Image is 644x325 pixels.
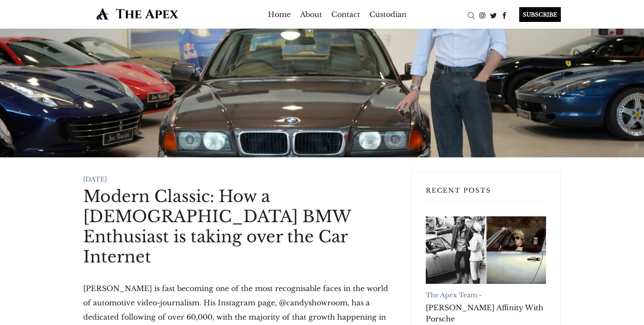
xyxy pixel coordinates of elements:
[426,291,482,299] a: The Apex Team -
[426,186,546,202] h3: Recent Posts
[83,186,397,267] h1: Modern Classic: How a [DEMOGRAPHIC_DATA] BMW Enthusiast is taking over the Car Internet
[519,7,561,22] div: SUBSCRIBE
[466,10,477,19] a: Search
[300,7,322,21] a: About
[331,7,360,21] a: Contact
[426,216,546,284] a: Robert Redford's Affinity With Porsche
[477,10,488,19] a: Instagram
[426,302,546,325] a: [PERSON_NAME] Affinity With Porsche
[83,175,107,183] time: [DATE]
[369,7,407,21] a: Custodian
[83,7,192,20] img: The Apex by Custodian
[510,7,561,22] a: SUBSCRIBE
[499,10,510,19] a: Facebook
[488,10,499,19] a: Twitter
[268,7,291,21] a: Home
